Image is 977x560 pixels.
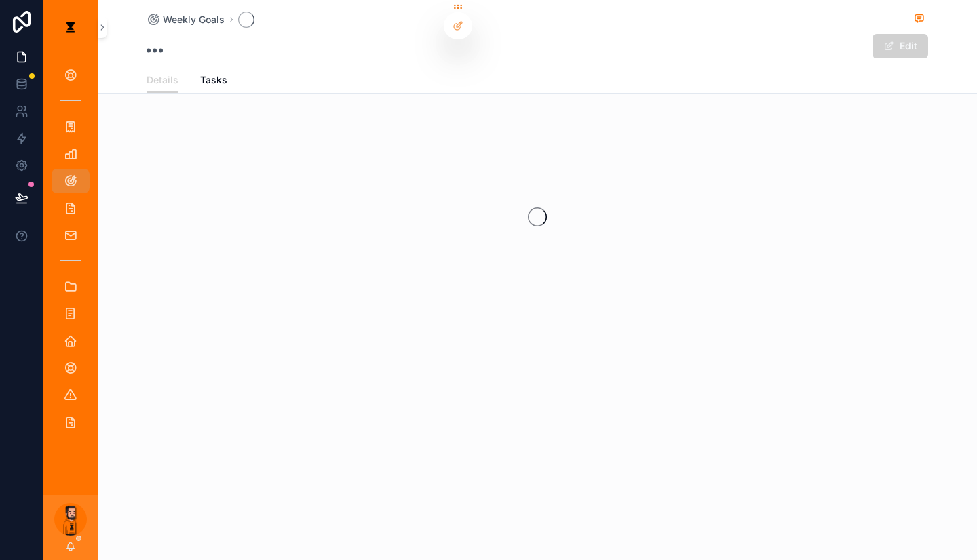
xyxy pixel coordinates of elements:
[60,16,81,38] img: App logo
[147,73,178,87] span: Details
[200,73,227,87] span: Tasks
[43,54,98,450] div: scrollable content
[147,13,225,26] a: Weekly Goals
[147,68,178,94] a: Details
[163,13,225,26] span: Weekly Goals
[200,68,227,95] a: Tasks
[873,34,928,58] button: Edit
